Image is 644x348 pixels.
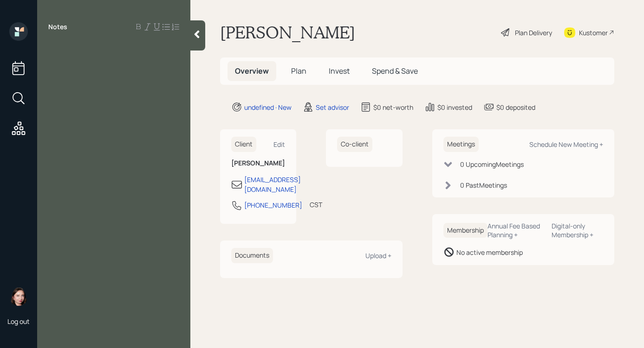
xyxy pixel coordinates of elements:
div: Log out [7,317,30,326]
div: Edit [273,140,285,149]
label: Notes [48,22,67,32]
span: Invest [329,66,350,76]
img: aleksandra-headshot.png [9,287,28,306]
span: Spend & Save [372,66,418,76]
h6: Membership [443,223,488,238]
h6: Client [231,137,256,152]
div: Plan Delivery [515,28,552,38]
div: Digital-only Membership + [552,221,603,239]
div: Kustomer [579,28,608,38]
h6: Co-client [337,137,372,152]
h6: Documents [231,248,273,263]
span: Plan [291,66,306,76]
span: Overview [235,66,269,76]
div: No active membership [456,247,523,257]
div: Upload + [365,251,391,260]
h6: Meetings [443,137,479,152]
div: Schedule New Meeting + [529,140,603,149]
div: $0 invested [437,102,472,112]
div: 0 Upcoming Meeting s [460,159,524,169]
div: undefined · New [244,102,292,112]
div: Annual Fee Based Planning + [488,221,544,239]
h6: [PERSON_NAME] [231,159,285,167]
div: 0 Past Meeting s [460,180,507,190]
div: Set advisor [316,102,349,112]
div: [EMAIL_ADDRESS][DOMAIN_NAME] [244,175,301,194]
div: CST [310,200,322,209]
h1: [PERSON_NAME] [220,22,355,43]
div: $0 net-worth [373,102,413,112]
div: [PHONE_NUMBER] [244,200,302,210]
div: $0 deposited [496,102,535,112]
